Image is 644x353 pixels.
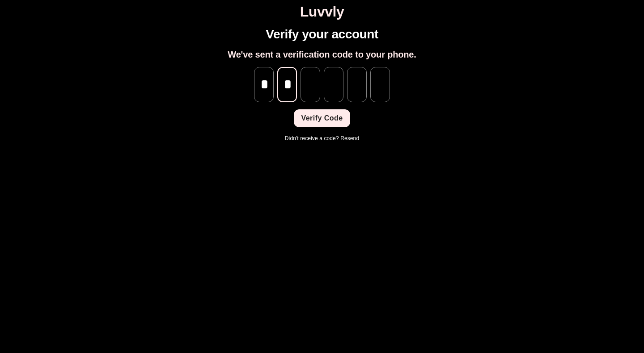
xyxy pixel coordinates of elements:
h2: We've sent a verification code to your phone. [228,49,416,60]
h1: Verify your account [266,27,378,42]
a: Resend [340,135,359,141]
h1: Luvvly [4,4,640,20]
button: Verify Code [294,109,350,127]
p: Didn't receive a code? [285,134,359,142]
